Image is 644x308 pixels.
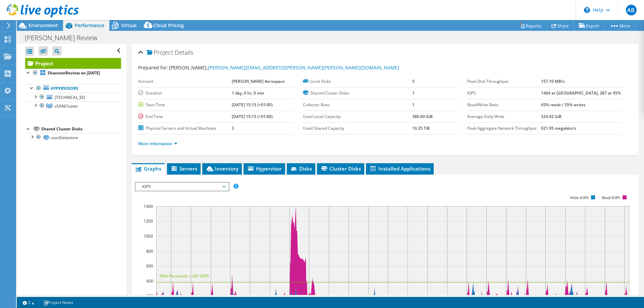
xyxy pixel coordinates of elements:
text: 800 [146,248,153,254]
label: Collector Runs [303,102,412,108]
span: Virtual [121,22,137,28]
a: Share [546,20,574,31]
label: Read/Write Ratio [467,102,541,108]
span: Inventory [206,165,238,172]
text: Write IOPS [570,195,589,200]
b: [PERSON_NAME] Aerospace [232,78,285,84]
label: Duration [138,90,232,97]
text: 200 [146,293,153,299]
a: vSANCluster [25,102,121,110]
a: Export [574,20,605,31]
label: Physical Servers and Virtual Machines [138,125,232,132]
text: 1000 [144,233,153,239]
span: vSANCluster [55,103,78,109]
span: Disks [290,165,312,172]
label: Account [138,78,232,85]
b: 1 [412,90,415,96]
label: Shared Cluster Disks [303,90,412,97]
span: Servers [170,165,197,172]
b: 386.00 GiB [412,114,433,119]
b: 65% reads / 35% writes [541,102,586,108]
b: 157.10 MB/s [541,78,565,84]
b: [DATE] 15:15 (+01:00) [232,114,273,119]
svg: \n [584,7,590,13]
span: Graphs [135,165,161,172]
b: 5 [412,78,415,84]
a: More Information [138,141,177,146]
a: [PERSON_NAME][EMAIL_ADDRESS][PERSON_NAME][PERSON_NAME][DOMAIN_NAME] [208,64,399,71]
a: Project Notes [39,298,78,307]
span: [TECHNICAL_ID] [55,95,85,100]
h1: [PERSON_NAME] Review [22,34,108,42]
label: Peak Disk Throughput [467,78,541,85]
label: Peak Aggregate Network Throughput [467,125,541,132]
span: Hypervisor [247,165,282,172]
span: Cluster Disks [320,165,361,172]
a: Hypervisors [25,84,121,93]
a: [TECHNICAL_ID] [25,93,121,102]
b: 334.42 GiB [541,114,561,119]
span: AB [626,5,637,15]
b: 3 [232,125,234,131]
b: ShannonReview on [DATE] [48,70,100,76]
label: Used Shared Capacity [303,125,412,132]
label: Used Local Capacity [303,113,412,120]
span: [PERSON_NAME], [169,64,399,71]
span: Project [147,49,173,56]
a: vsanDatastore [25,133,121,142]
b: 10.25 TiB [412,125,430,131]
a: Reports [515,20,547,31]
span: Performance [75,22,104,28]
b: 921.95 megabits/s [541,125,576,131]
text: 1400 [144,203,153,209]
text: 95th Percentile = 387 IOPS [160,273,209,279]
a: More [604,20,636,31]
a: Project [25,58,121,69]
b: [DATE] 15:15 (+01:00) [232,102,273,108]
label: Average Daily Write [467,113,541,120]
text: 1200 [144,218,153,224]
a: ShannonReview on [DATE] [25,69,121,77]
span: IOPS [139,183,225,191]
text: 600 [146,263,153,269]
label: End Time [138,113,232,120]
span: Installed Applications [369,165,430,172]
span: Cloud Pricing [153,22,184,28]
label: Prepared for: [138,64,168,71]
text: Read IOPS [602,195,621,200]
div: Shared Cluster Disks [41,125,121,133]
a: 2 [18,298,39,307]
label: IOPS [467,90,541,97]
span: Environment [29,22,58,28]
b: 1404 at [GEOGRAPHIC_DATA], 387 at 95% [541,90,621,96]
label: Local Disks [303,78,412,85]
span: Details [175,48,193,56]
label: Start Time [138,102,232,108]
text: 400 [146,278,153,284]
b: 1 day, 0 hr, 0 min [232,90,264,96]
b: 1 [412,102,415,108]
